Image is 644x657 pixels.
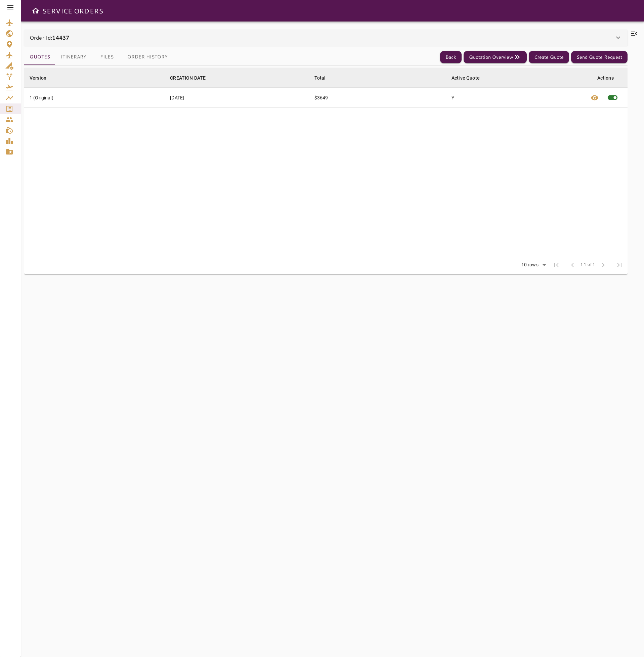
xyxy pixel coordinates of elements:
td: 1 (Original) [24,88,165,108]
span: 1-1 of 1 [581,262,595,268]
div: basic tabs example [24,49,173,65]
div: 10 rows [520,262,540,268]
span: Active Quote [452,74,488,82]
button: Back [440,51,462,63]
td: $3649 [309,88,446,108]
b: 14437 [52,34,69,41]
button: View quote details [587,88,603,107]
span: CREATION DATE [170,74,214,82]
div: Active Quote [452,74,480,82]
td: Y [446,88,585,108]
span: This quote is already active [603,88,622,107]
div: 10 rows [517,260,548,270]
div: Order Id:14437 [24,30,628,46]
p: Order Id: [30,34,69,42]
td: [DATE] [165,88,309,108]
button: Files [92,49,122,65]
button: Quotes [24,49,55,65]
div: CREATION DATE [170,74,206,82]
span: visibility [591,94,599,102]
button: Order History [122,49,173,65]
span: Total [314,74,335,82]
button: Open drawer [29,4,42,17]
h6: SERVICE ORDERS [42,5,103,16]
button: Quotation Overview [464,51,527,63]
span: Last Page [611,257,628,273]
button: Send Quote Request [571,51,628,63]
span: Next Page [595,257,611,273]
button: Create Quote [529,51,569,63]
span: Version [30,74,55,82]
span: First Page [548,257,564,273]
span: Previous Page [564,257,581,273]
div: Total [314,74,326,82]
div: Version [30,74,46,82]
button: Itinerary [55,49,92,65]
